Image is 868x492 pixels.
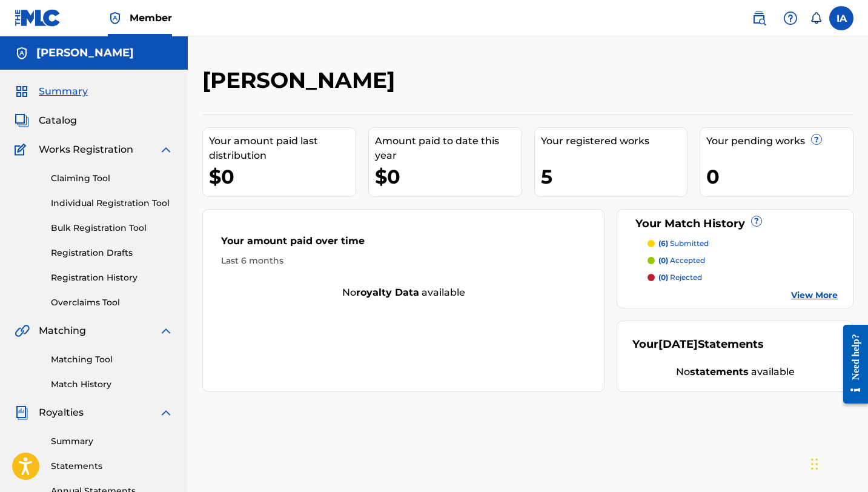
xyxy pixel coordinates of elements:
a: Matching Tool [51,353,173,366]
a: (0) rejected [648,272,838,283]
div: User Menu [829,6,853,30]
span: Works Registration [39,142,133,157]
a: Summary [51,435,173,448]
a: Overclaims Tool [51,296,173,309]
span: ? [752,216,761,226]
img: expand [159,324,173,338]
span: (0) [658,273,668,282]
a: Claiming Tool [51,172,173,185]
iframe: Chat Widget [807,434,868,492]
div: $0 [209,163,356,190]
img: Matching [15,324,30,338]
a: Public Search [747,6,771,30]
strong: statements [690,366,749,377]
img: Works Registration [15,142,30,157]
iframe: Resource Center [834,315,868,413]
strong: royalty data [356,287,419,298]
p: rejected [658,272,702,283]
div: Notifications [810,12,822,24]
img: expand [159,405,173,420]
div: Your amount paid last distribution [209,134,356,163]
a: Individual Registration Tool [51,197,173,210]
div: Your pending works [706,134,853,148]
div: Amount paid to date this year [375,134,522,163]
p: accepted [658,255,705,266]
a: Match History [51,378,173,391]
a: Bulk Registration Tool [51,222,173,234]
span: ? [812,135,821,144]
div: 0 [706,163,853,190]
img: Royalties [15,405,29,420]
span: Matching [39,324,86,338]
div: Your registered works [541,134,687,148]
a: CatalogCatalog [15,113,77,128]
div: Last 6 months [221,254,586,267]
img: search [752,11,766,25]
img: Accounts [15,46,29,61]
a: SummarySummary [15,84,88,99]
div: Your amount paid over time [221,234,586,254]
div: No available [203,285,604,300]
img: MLC Logo [15,9,61,27]
div: Your Statements [632,336,764,353]
div: Help [778,6,803,30]
a: (6) submitted [648,238,838,249]
p: submitted [658,238,709,249]
h5: Ivane Archvadze [36,46,134,60]
img: expand [159,142,173,157]
img: Catalog [15,113,29,128]
a: Registration History [51,271,173,284]
img: Summary [15,84,29,99]
span: (0) [658,256,668,265]
a: View More [791,289,838,302]
a: Statements [51,460,173,473]
h2: [PERSON_NAME] [202,67,401,94]
a: Registration Drafts [51,247,173,259]
div: 5 [541,163,687,190]
div: Drag [811,446,818,482]
div: Your Match History [632,216,838,232]
span: (6) [658,239,668,248]
span: Summary [39,84,88,99]
span: Catalog [39,113,77,128]
span: Royalties [39,405,84,420]
a: (0) accepted [648,255,838,266]
span: [DATE] [658,337,698,351]
img: Top Rightsholder [108,11,122,25]
div: No available [632,365,838,379]
div: $0 [375,163,522,190]
img: help [783,11,798,25]
span: Member [130,11,172,25]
